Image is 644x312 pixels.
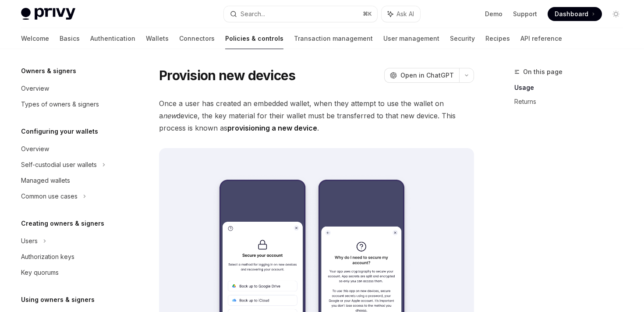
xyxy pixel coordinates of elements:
a: Transaction management [294,28,373,49]
a: Types of owners & signers [14,96,126,112]
span: Open in ChatGPT [400,71,454,80]
a: Authorization keys [14,249,126,265]
div: Search... [241,9,265,19]
h5: Owners & signers [21,66,76,76]
a: Support [513,10,537,18]
em: new [163,111,177,120]
div: Self-custodial user wallets [21,160,97,170]
span: On this page [523,67,563,77]
span: Ask AI [396,10,414,18]
a: User management [383,28,439,49]
a: Dashboard [548,7,602,21]
a: Wallets [146,28,169,49]
button: Search...⌘K [224,6,377,22]
h5: Using owners & signers [21,294,95,305]
div: Users [21,236,38,246]
a: Overview [14,81,126,96]
div: Overview [21,144,49,154]
button: Ask AI [382,6,420,22]
a: Basics [60,28,80,49]
a: Welcome [21,28,49,49]
h5: Configuring your wallets [21,126,98,137]
a: Key quorums [14,265,126,280]
button: Toggle dark mode [609,7,623,21]
div: Key quorums [21,267,59,278]
div: Overview [21,83,49,94]
a: Usage [514,81,630,95]
div: Types of owners & signers [21,99,99,110]
button: Open in ChatGPT [384,68,459,83]
a: Demo [485,10,502,18]
span: Once a user has created an embedded wallet, when they attempt to use the wallet on a device, the ... [159,97,474,134]
a: Authentication [90,28,135,49]
a: Returns [514,95,630,109]
span: ⌘ K [363,11,372,18]
div: Common use cases [21,191,78,202]
h1: Provision new devices [159,67,295,83]
div: Authorization keys [21,252,74,262]
a: Connectors [179,28,215,49]
span: Dashboard [555,10,588,18]
a: Recipes [485,28,510,49]
h5: Creating owners & signers [21,218,104,229]
a: Managed wallets [14,173,126,188]
a: Security [450,28,475,49]
img: light logo [21,8,75,20]
a: Policies & controls [225,28,283,49]
strong: provisioning a new device [227,124,317,132]
a: API reference [520,28,562,49]
a: Overview [14,141,126,157]
div: Managed wallets [21,175,70,186]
